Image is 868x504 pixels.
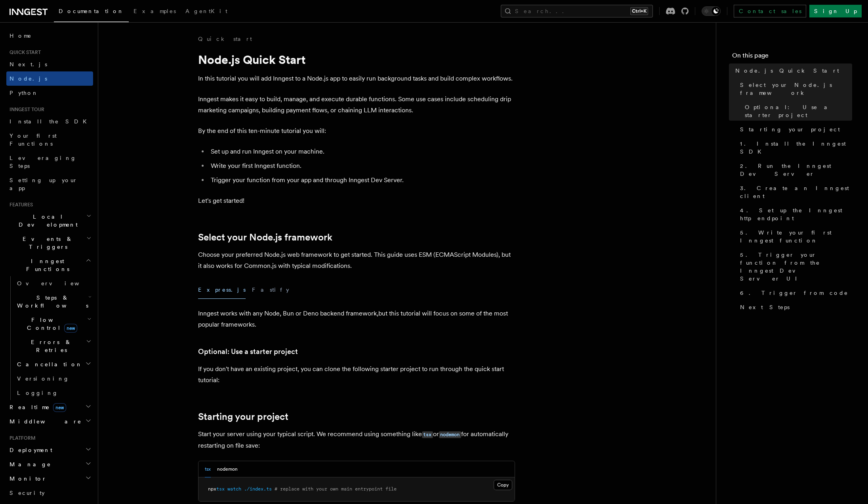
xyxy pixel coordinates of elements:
[422,430,433,438] a: tsx
[6,457,93,471] button: Manage
[740,81,852,97] span: Select your Node.js framework
[198,346,298,357] a: Optional: Use a starter project
[740,125,840,133] span: Starting your project
[6,276,93,400] div: Inngest Functions
[14,316,87,332] span: Flow Control
[64,324,77,333] span: new
[702,6,721,16] button: Toggle dark mode
[6,71,93,86] a: Node.js
[6,414,93,429] button: Middleware
[737,203,852,225] a: 4. Set up the Inngest http endpoint
[6,486,93,500] a: Security
[745,103,852,119] span: Optional: Use a starter project
[740,206,852,222] span: 4. Set up the Inngest http endpoint
[737,181,852,203] a: 3. Create an Inngest client
[275,486,397,492] span: # replace with your own main entrypoint file
[737,300,852,314] a: Next Steps
[809,5,862,17] a: Sign Up
[10,133,57,147] span: Your first Functions
[198,73,515,84] p: In this tutorial you will add Inngest to a Node.js app to easily run background tasks and build c...
[6,400,93,414] button: Realtimenew
[10,90,38,96] span: Python
[6,446,52,454] span: Deployment
[198,195,515,206] p: Let's get started!
[6,114,93,129] a: Install the SDK
[737,78,852,100] a: Select your Node.js framework
[737,225,852,248] a: 5. Write your first Inngest function
[6,86,93,100] a: Python
[6,235,86,251] span: Events & Triggers
[10,61,47,67] span: Next.js
[198,35,252,43] a: Quick start
[6,254,93,276] button: Inngest Functions
[740,251,852,283] span: 5. Trigger your function from the Inngest Dev Server UI
[10,118,92,125] span: Install the SDK
[734,5,806,17] a: Contact sales
[422,431,433,438] code: tsx
[6,129,93,151] a: Your first Functions
[198,249,515,271] p: Choose your preferred Node.js web framework to get started. This guide uses ESM (ECMAScript Modul...
[198,232,332,243] a: Select your Node.js framework
[6,57,93,71] a: Next.js
[208,160,515,171] li: Write your first Inngest function.
[208,486,216,492] span: npx
[6,257,86,273] span: Inngest Functions
[198,281,246,299] button: Express.js
[198,429,515,451] p: Start your server using your typical script. We recommend using something like or for automatical...
[198,364,515,386] p: If you don't have an existing project, you can clone the following starter project to run through...
[227,486,241,492] span: watch
[740,289,848,297] span: 6. Trigger from code
[6,29,93,43] a: Home
[6,210,93,232] button: Local Development
[6,232,93,254] button: Events & Triggers
[198,411,288,422] a: Starting your project
[6,403,66,411] span: Realtime
[6,202,33,208] span: Features
[6,106,44,113] span: Inngest tour
[205,461,211,477] button: tsx
[732,63,852,78] a: Node.js Quick Start
[14,276,93,290] a: Overview
[6,471,93,486] button: Monitor
[14,294,88,310] span: Steps & Workflows
[737,248,852,286] a: 5. Trigger your function from the Inngest Dev Server UI
[6,443,93,457] button: Deployment
[59,8,124,14] span: Documentation
[185,8,227,14] span: AgentKit
[14,386,93,400] a: Logging
[10,75,47,82] span: Node.js
[14,313,93,335] button: Flow Controlnew
[6,435,36,441] span: Platform
[735,67,839,75] span: Node.js Quick Start
[14,357,93,371] button: Cancellation
[252,281,289,299] button: Fastify
[14,360,82,368] span: Cancellation
[6,460,51,468] span: Manage
[17,280,99,287] span: Overview
[14,371,93,386] a: Versioning
[732,51,852,63] h4: On this page
[17,375,69,382] span: Versioning
[198,125,515,137] p: By the end of this ten-minute tutorial you will:
[244,486,272,492] span: ./index.ts
[740,184,852,200] span: 3. Create an Inngest client
[10,490,45,496] span: Security
[439,430,461,438] a: nodemon
[6,151,93,173] a: Leveraging Steps
[10,32,32,40] span: Home
[6,417,82,425] span: Middleware
[198,94,515,116] p: Inngest makes it easy to build, manage, and execute durable functions. Some use cases include sch...
[6,475,47,483] span: Monitor
[10,155,76,169] span: Leveraging Steps
[737,137,852,159] a: 1. Install the Inngest SDK
[630,7,648,15] kbd: Ctrl+K
[6,173,93,195] a: Setting up your app
[14,335,93,357] button: Errors & Retries
[216,486,225,492] span: tsx
[740,140,852,156] span: 1. Install the Inngest SDK
[181,2,232,21] a: AgentKit
[740,303,790,311] span: Next Steps
[439,431,461,438] code: nodemon
[129,2,181,21] a: Examples
[740,162,852,178] span: 2. Run the Inngest Dev Server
